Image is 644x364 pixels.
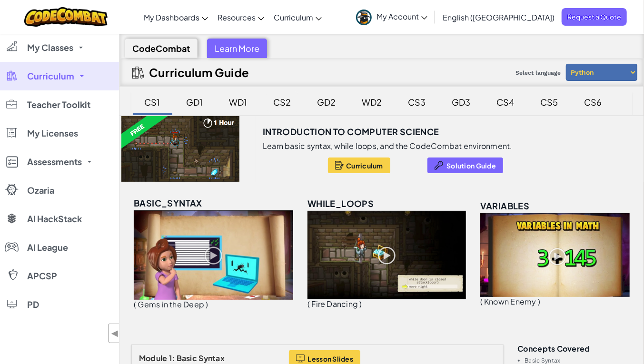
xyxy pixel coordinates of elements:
[480,200,530,211] span: variables
[531,91,568,113] div: CS5
[274,12,313,22] span: Curriculum
[356,10,372,25] img: avatar
[376,11,427,21] span: My Account
[308,355,354,363] span: Lesson Slides
[443,12,555,22] span: English ([GEOGRAPHIC_DATA])
[438,4,559,30] a: English ([GEOGRAPHIC_DATA])
[218,12,256,22] span: Resources
[27,72,74,80] span: Curriculum
[139,353,168,363] span: Module
[139,4,213,30] a: My Dashboards
[575,91,612,113] div: CS6
[149,66,249,79] h2: Curriculum Guide
[307,198,374,209] span: while_loops
[264,91,301,113] div: CS2
[346,162,383,169] span: Curriculum
[138,299,204,309] span: Gems in the Deep
[177,353,225,363] span: Basic Syntax
[360,299,362,309] span: )
[111,326,119,340] span: ◀
[399,91,436,113] div: CS3
[213,4,269,30] a: Resources
[308,91,346,113] div: GD2
[525,357,633,364] li: Basic Syntax
[220,91,257,113] div: WD1
[307,299,310,309] span: (
[263,125,439,139] h3: Introduction to Computer Science
[134,210,293,300] img: basic_syntax_unlocked.png
[206,299,208,309] span: )
[27,43,73,52] span: My Classes
[24,7,108,27] img: CodeCombat logo
[269,4,327,30] a: Curriculum
[134,197,202,208] span: basic_syntax
[27,129,78,138] span: My Licenses
[263,141,513,151] p: Learn basic syntax, while loops, and the CodeCombat environment.
[446,162,496,169] span: Solution Guide
[125,39,198,58] div: CodeCombat
[353,91,392,113] div: WD2
[135,91,170,113] div: CS1
[427,157,503,173] button: Solution Guide
[351,2,432,32] a: My Account
[538,296,540,306] span: )
[27,157,82,166] span: Assessments
[312,299,358,309] span: Fire Dancing
[480,213,630,297] img: variables_unlocked.png
[134,299,136,309] span: (
[443,91,480,113] div: GD3
[132,67,144,79] img: IconCurriculumGuide.svg
[27,215,82,223] span: AI HackStack
[27,243,68,252] span: AI League
[144,12,199,22] span: My Dashboards
[562,8,627,26] a: Request a Quote
[27,100,90,109] span: Teacher Toolkit
[177,91,213,113] div: GD1
[207,39,267,58] div: Learn More
[480,296,483,306] span: (
[328,157,390,173] button: Curriculum
[307,211,466,299] img: while_loops_unlocked.png
[487,91,524,113] div: CS4
[518,344,633,353] h3: Concepts covered
[27,186,54,195] span: Ozaria
[484,296,536,306] span: Known Enemy
[512,66,565,80] span: Select language
[169,353,175,363] span: 1:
